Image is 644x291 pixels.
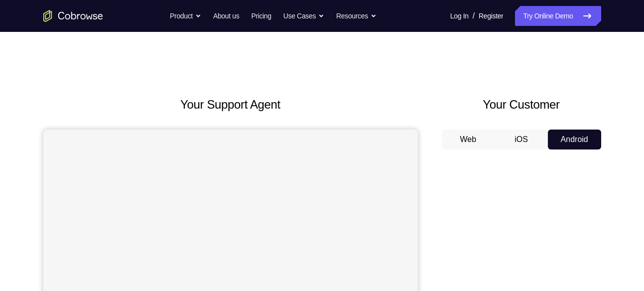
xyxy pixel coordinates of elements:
a: Pricing [251,6,271,26]
a: Go to the home page [43,10,103,22]
button: iOS [495,130,548,149]
a: Log In [450,6,469,26]
button: Resources [336,6,377,26]
a: Register [479,6,503,26]
button: Web [442,130,495,149]
a: About us [213,6,239,26]
button: Use Cases [283,6,324,26]
span: / [473,10,475,22]
h2: Your Customer [442,96,601,114]
a: Try Online Demo [515,6,601,26]
h2: Your Support Agent [43,96,418,114]
button: Android [548,130,601,149]
button: Product [170,6,201,26]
